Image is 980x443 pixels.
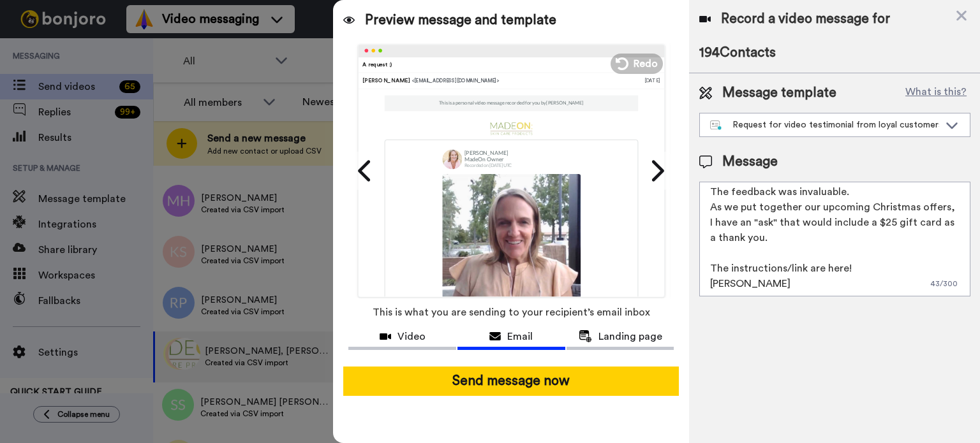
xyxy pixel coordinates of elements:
img: nextgen-template.svg [710,120,722,131]
span: This is what you are sending to your recipient’s email inbox [373,298,650,326]
img: 36332abc-720e-4467-8b9e-22af4a6fe9c0-1676034223.jpg [442,149,462,169]
img: logo_orange.svg [20,20,31,31]
img: ec453d13-a6a3-432f-9ac0-3bcff4cb507c [487,121,535,135]
img: website_grey.svg [20,33,31,43]
div: Request for video testimonial from loyal customers for $25 [710,119,939,131]
textarea: Hello {first_name|there}, Thanks for filling out our holiday survey! The feedback was invaluable.... [699,182,970,296]
p: Recorded on [DATE] UTC [464,162,512,168]
img: Z [442,173,581,312]
img: tab_domain_overview_orange.svg [34,74,45,84]
p: This is a personal video message recorded for you by [PERSON_NAME] [439,100,584,106]
span: Message [722,152,778,171]
div: Domain: [DOMAIN_NAME] [33,33,140,43]
span: Landing page [598,329,662,344]
p: MadeOn Owner [464,156,512,163]
img: tab_keywords_by_traffic_grey.svg [127,74,137,84]
div: Keywords by Traffic [141,75,215,84]
button: What is this? [902,84,970,103]
span: Email [507,329,533,344]
button: Send message now [343,367,679,396]
span: Video [397,329,426,344]
p: [PERSON_NAME] [464,150,512,156]
div: v 4.0.25 [36,20,63,31]
div: Domain Overview [48,75,114,84]
div: [PERSON_NAME] [362,76,644,84]
div: [DATE] [644,76,660,84]
span: Message template [722,84,836,103]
